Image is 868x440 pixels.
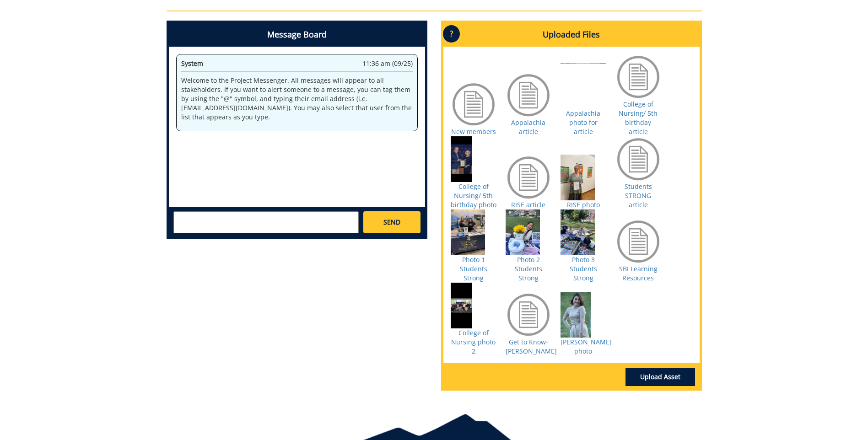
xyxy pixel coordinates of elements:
a: Photo 1 Students Strong [460,255,487,282]
h4: Uploaded Files [443,23,700,47]
p: Welcome to the Project Messenger. All messages will appear to all stakeholders. If you want to al... [181,76,413,122]
a: Photo 3 Students Strong [570,255,597,282]
a: SBI Learning Resources [619,264,658,282]
textarea: messageToSend [173,211,359,233]
span: 11:36 am (09/25) [362,59,413,68]
a: RISE photo [567,200,600,209]
a: Appalachia photo for article [566,109,600,136]
span: SEND [383,218,400,227]
h4: Message Board [169,23,425,47]
p: ? [443,25,460,43]
a: Appalachia article [511,118,545,136]
a: RISE article [511,200,545,209]
a: Students STRONG article [625,182,652,209]
a: [PERSON_NAME] photo [561,338,612,355]
a: College of Nursing photo 2 [451,328,496,355]
a: New members [451,127,496,136]
span: System [181,59,203,68]
a: College of Nursing/ 5th birthday photo [451,182,496,209]
a: Get to Know- [PERSON_NAME] [506,338,557,355]
a: College of Nursing/ 5th birthday article [619,100,658,136]
a: SEND [363,211,420,233]
a: Upload Asset [625,368,695,386]
a: Photo 2 Students Strong [515,255,542,282]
